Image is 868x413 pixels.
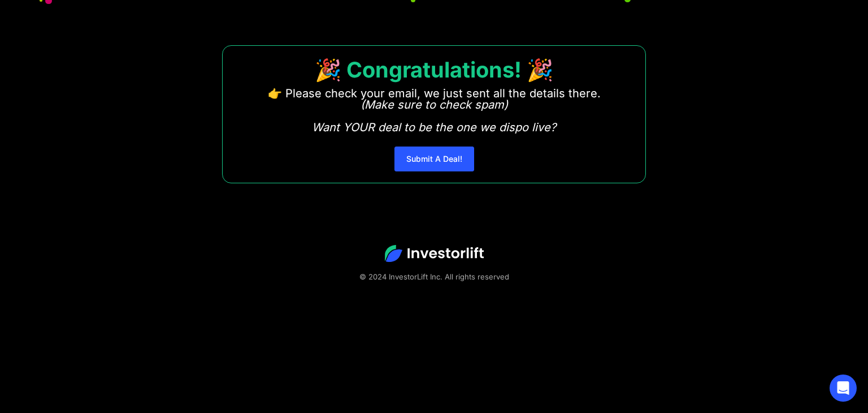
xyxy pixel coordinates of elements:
strong: 🎉 Congratulations! 🎉 [315,57,553,83]
p: 👉 Please check your email, we just sent all the details there. ‍ [268,88,601,133]
em: (Make sure to check spam) Want YOUR deal to be the one we dispo live? [312,98,556,134]
div: © 2024 InvestorLift Inc. All rights reserved [40,271,828,282]
div: Open Intercom Messenger [830,375,857,402]
a: Submit A Deal! [394,147,474,171]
